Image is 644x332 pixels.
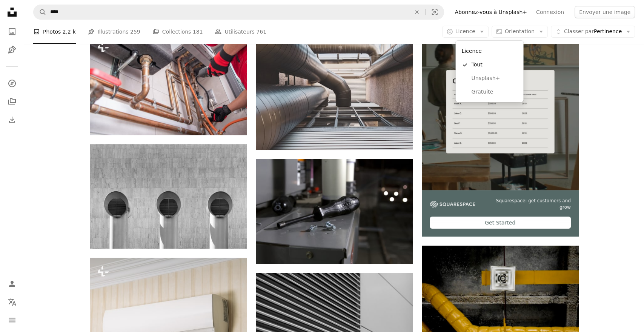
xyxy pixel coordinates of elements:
span: Unsplash+ [471,75,517,82]
span: Licence [455,28,475,34]
div: Licence [455,41,523,102]
span: Tout [471,61,517,69]
button: Licence [442,26,489,38]
span: Gratuite [471,88,517,96]
div: Licence [458,44,520,58]
button: Orientation [492,26,548,38]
